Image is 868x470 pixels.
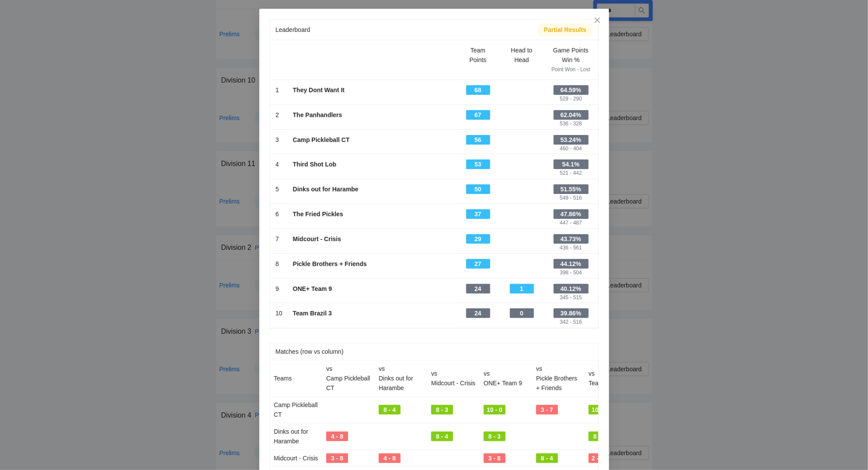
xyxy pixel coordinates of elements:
div: 8 - 4 [536,453,558,463]
div: - [521,85,523,93]
div: Dinks out for Harambe [379,373,424,393]
div: - [477,95,479,103]
div: - [477,269,479,277]
div: Dinks out for Harambe [274,427,319,446]
div: - [521,294,523,302]
div: 9 [275,284,282,294]
b: Pickle Brothers + Friends [293,260,366,267]
div: vs [379,364,424,373]
div: 536 - 328 [560,120,582,128]
div: 24 [466,284,490,294]
div: 24 [466,308,490,318]
div: 40.12% [553,284,588,294]
div: - [293,318,450,326]
div: Game Points Win % [549,45,593,65]
div: - [521,318,523,326]
div: - [293,120,450,128]
div: 342 - 516 [560,318,582,326]
div: 3 - 7 [536,405,558,415]
div: vs [326,364,372,373]
div: Camp Pickleball CT [274,400,319,419]
div: - [293,169,450,177]
div: 3 - 8 [484,453,505,463]
div: - [275,318,282,326]
div: 8 - 3 [484,432,505,441]
div: 4 - 8 [379,453,401,463]
div: Teams [274,373,319,383]
button: Close [586,9,609,32]
div: - [275,145,282,153]
div: 8 [275,259,282,269]
div: - [293,194,450,202]
div: - [521,234,523,242]
b: The Fried Pickles [293,211,343,218]
div: - [521,184,523,193]
div: 398 - 504 [560,269,582,277]
div: - [293,219,450,227]
div: vs [484,369,529,378]
div: - [293,244,450,252]
div: 529 - 290 [560,95,582,103]
div: 10 - 0 [589,405,610,415]
b: The Panhandlers [293,111,342,118]
div: - [521,259,523,267]
div: Team Brazil 3 [589,378,634,388]
div: - [477,120,479,128]
div: 460 - 404 [560,145,582,153]
b: Camp Pickleball CT [293,136,349,143]
div: 62.04% [553,110,588,120]
b: Team Brazil 3 [293,310,331,317]
div: 44.12% [553,259,588,269]
div: 47.86% [553,209,588,219]
div: - [275,95,282,103]
div: ONE+ Team 9 [484,378,529,388]
div: 3 [275,135,282,145]
div: - [275,269,282,277]
div: 3 - 8 [326,453,348,463]
div: 39.86% [553,308,588,318]
div: Point Won - Lost [549,66,593,74]
div: 43.73% [553,234,588,244]
div: Team Points [461,45,495,65]
div: - [477,169,479,177]
div: - [293,95,450,103]
span: close [594,17,601,24]
b: Third Shot Lob [293,161,336,168]
div: Midcourt - Crisis [274,453,319,463]
div: - [275,169,282,177]
div: 7 [275,234,282,244]
div: 54.1% [553,159,588,169]
div: - [521,159,523,168]
div: 436 - 561 [560,244,582,252]
div: 29 [466,234,490,244]
div: 549 - 516 [560,194,582,202]
div: - [293,269,450,277]
div: 0 [509,308,533,318]
div: - [477,194,479,202]
b: They Dont Want It [293,86,344,93]
div: - [521,135,523,143]
div: 37 [466,209,490,219]
div: 56 [466,135,490,145]
div: 10 - 0 [484,405,505,415]
div: - [293,294,450,302]
div: 8 - 4 [431,432,453,441]
div: - [477,294,479,302]
div: - [477,145,479,153]
div: 50 [466,184,490,194]
div: 1 [509,284,533,294]
div: - [275,120,282,128]
div: 6 [275,209,282,219]
div: 4 - 8 [326,432,348,441]
div: - [275,244,282,252]
div: 8 - 4 [379,405,401,415]
div: 64.59% [553,85,588,95]
div: Head to Head [505,45,538,65]
div: vs [536,364,582,373]
div: 8 - 3 [431,405,453,415]
div: - [275,294,282,302]
b: ONE+ Team 9 [293,285,332,292]
div: 68 [466,85,490,95]
b: Midcourt - Crisis [293,235,341,242]
div: 5 [275,184,282,194]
